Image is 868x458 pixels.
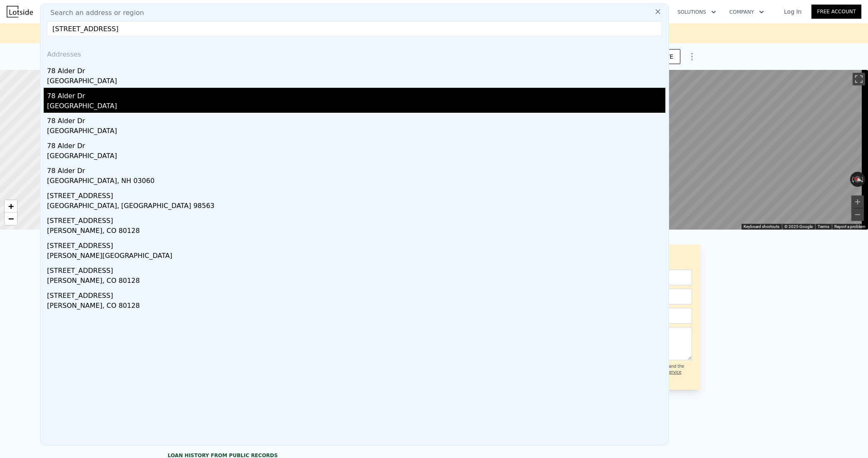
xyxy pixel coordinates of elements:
button: Reset the view [850,173,866,185]
img: Lotside [7,6,33,17]
button: Zoom in [851,196,864,208]
button: Zoom out [851,208,864,221]
div: [PERSON_NAME], CO 80128 [47,226,665,238]
span: © 2025 Google [784,224,813,229]
div: 78 Alder Dr [47,63,665,76]
div: 78 Alder Dr [47,163,665,176]
a: Report a problem [834,224,866,229]
a: Zoom in [5,200,17,213]
div: [GEOGRAPHIC_DATA] [47,151,665,163]
a: Free Account [811,5,861,19]
span: + [8,201,14,211]
button: Company [723,5,771,20]
div: [PERSON_NAME], CO 80128 [47,276,665,287]
div: [STREET_ADDRESS] [47,188,665,201]
a: Zoom out [5,213,17,225]
div: [STREET_ADDRESS] [47,262,665,276]
span: Search an address or region [44,8,144,18]
button: Show Options [684,48,700,65]
div: [GEOGRAPHIC_DATA] [47,76,665,88]
input: Enter an address, city, region, neighborhood or zip code [47,21,662,36]
div: 78 Alder Dr [47,88,665,101]
div: [PERSON_NAME], CO 80128 [47,301,665,312]
button: Keyboard shortcuts [744,224,779,230]
div: 78 Alder Dr [47,138,665,151]
div: [GEOGRAPHIC_DATA] [47,101,665,113]
div: Addresses [44,43,665,63]
button: Rotate clockwise [861,172,866,187]
button: Toggle fullscreen view [853,73,865,85]
button: Rotate counterclockwise [850,172,855,187]
div: [GEOGRAPHIC_DATA] [47,126,665,138]
a: Log In [774,7,811,16]
div: [STREET_ADDRESS] [47,238,665,251]
div: [STREET_ADDRESS] [47,213,665,226]
span: − [8,213,14,224]
div: [STREET_ADDRESS] [47,287,665,301]
div: [GEOGRAPHIC_DATA], NH 03060 [47,176,665,188]
div: 78 Alder Dr [47,113,665,126]
div: [GEOGRAPHIC_DATA], [GEOGRAPHIC_DATA] 98563 [47,201,665,213]
a: Terms (opens in new tab) [818,224,829,229]
button: Solutions [671,5,723,20]
div: [PERSON_NAME][GEOGRAPHIC_DATA] [47,251,665,262]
